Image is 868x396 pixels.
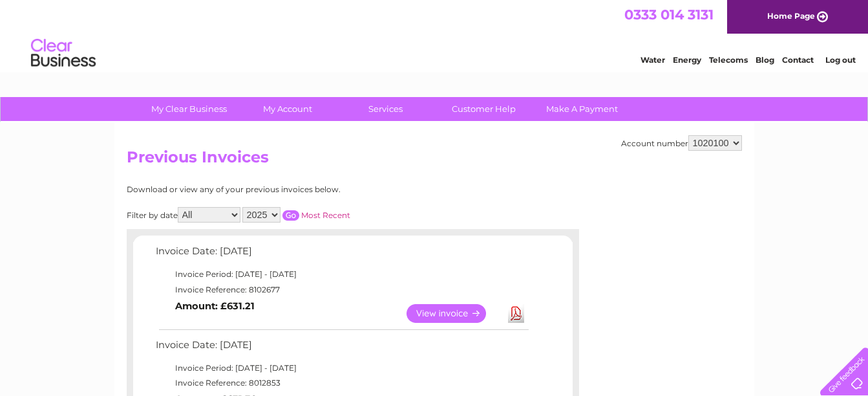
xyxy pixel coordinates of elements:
[430,97,537,121] a: Customer Help
[153,267,531,282] td: Invoice Period: [DATE] - [DATE]
[621,135,742,151] div: Account number
[332,97,439,121] a: Services
[153,282,531,298] td: Invoice Reference: 8102677
[30,34,96,73] img: logo.png
[640,55,665,65] a: Water
[508,304,524,323] a: Download
[153,360,531,376] td: Invoice Period: [DATE] - [DATE]
[624,6,714,23] a: 0333 014 3131
[825,55,856,65] a: Log out
[153,375,531,391] td: Invoice Reference: 8012853
[407,304,502,323] a: View
[127,148,742,173] h2: Previous Invoices
[529,97,635,121] a: Make A Payment
[234,97,341,121] a: My Account
[129,7,740,63] div: Clear Business is a trading name of Verastar Limited (registered in [GEOGRAPHIC_DATA] No. 3667643...
[709,55,748,65] a: Telecoms
[136,97,242,121] a: My Clear Business
[756,55,774,65] a: Blog
[127,185,466,194] div: Download or view any of your previous invoices below.
[127,207,466,223] div: Filter by date
[153,243,531,267] td: Invoice Date: [DATE]
[301,210,350,220] a: Most Recent
[175,300,255,312] b: Amount: £631.21
[673,55,701,65] a: Energy
[782,55,814,65] a: Contact
[153,336,531,360] td: Invoice Date: [DATE]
